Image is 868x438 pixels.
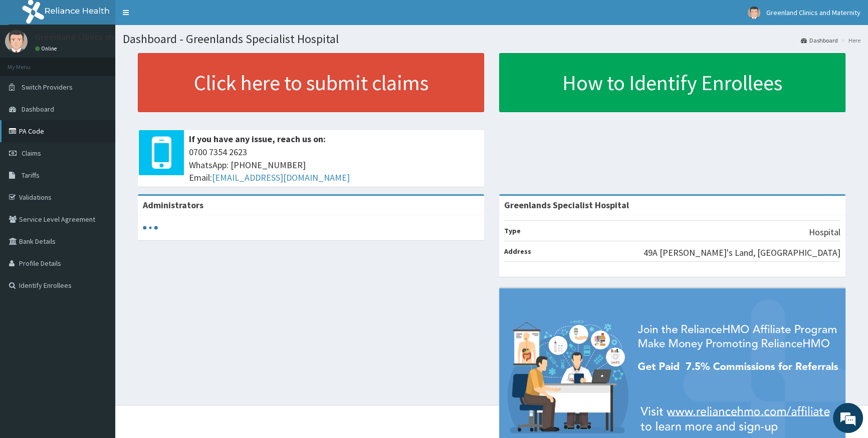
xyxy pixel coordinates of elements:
span: Dashboard [22,105,54,114]
a: How to Identify Enrollees [499,53,845,112]
img: User Image [748,7,760,19]
h1: Dashboard - Greenlands Specialist Hospital [123,33,860,46]
span: Greenland Clinics and Maternity [766,8,860,17]
strong: Greenlands Specialist Hospital [504,199,629,211]
p: 49A [PERSON_NAME]'s Land, [GEOGRAPHIC_DATA] [643,246,840,259]
svg: audio-loading [143,220,158,235]
a: Dashboard [801,36,838,45]
span: 0700 7354 2623 WhatsApp: [PHONE_NUMBER] Email: [189,146,479,184]
li: Here [839,36,860,45]
a: Online [35,45,59,52]
p: Greenland Clinics and Maternity [35,33,159,42]
a: [EMAIL_ADDRESS][DOMAIN_NAME] [212,172,350,183]
span: Switch Providers [22,83,73,92]
p: Hospital [809,226,840,239]
a: Click here to submit claims [138,53,484,112]
b: Type [504,226,521,235]
img: User Image [5,30,28,53]
b: If you have any issue, reach us on: [189,133,326,145]
b: Address [504,247,531,256]
b: Administrators [143,199,203,211]
span: Tariffs [22,171,40,180]
span: Claims [22,149,41,158]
